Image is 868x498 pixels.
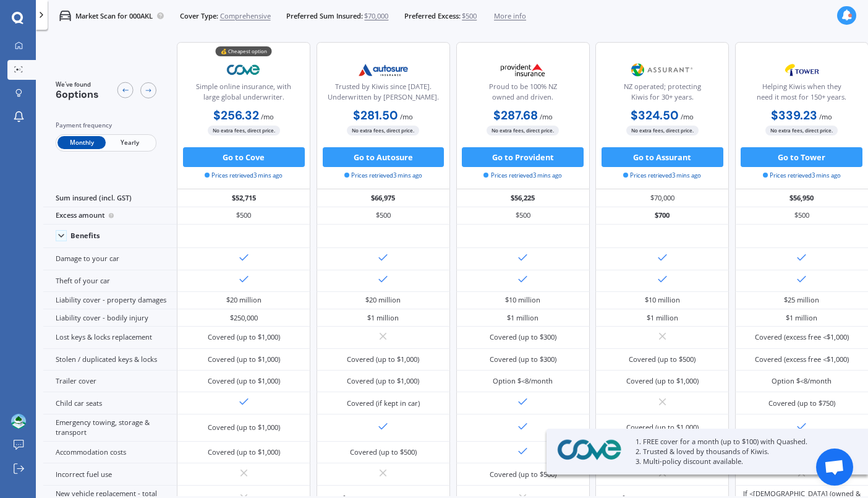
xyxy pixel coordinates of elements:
div: Covered (up to $750) [768,398,835,408]
div: $1 million [647,313,678,323]
div: Covered (up to $300) [490,354,556,364]
div: Covered (up to $500) [350,447,417,457]
span: No extra fees, direct price. [208,126,280,135]
div: Covered (if kept in car) [347,398,420,408]
div: Benefits [70,231,100,240]
b: $339.23 [771,108,817,123]
p: 1. FREE cover for a month (up to $100) with Quashed. [636,437,843,447]
span: $500 [462,11,477,21]
span: Prices retrieved 3 mins ago [623,171,701,180]
div: Covered (up to $1,000) [208,332,280,342]
span: Prices retrieved 3 mins ago [763,171,841,180]
div: Lost keys & locks replacement [43,327,177,348]
p: 2. Trusted & loved by thousands of Kiwis. [636,447,843,457]
div: Sum insured (incl. GST) [43,189,177,207]
b: $256.32 [213,108,259,123]
span: / mo [819,112,832,121]
div: Covered (up to $1,000) [626,423,699,432]
span: Comprehensive [220,11,271,21]
div: $70,000 [595,189,729,207]
button: Go to Autosure [323,147,445,167]
div: Damage to your car [43,248,177,270]
div: Covered (up to $1,000) [208,423,280,432]
span: No extra fees, direct price. [765,126,838,135]
div: Covered (up to $1,000) [626,376,699,386]
img: Provident.png [490,58,556,82]
div: $500 [177,207,310,225]
div: Covered (up to $500) [629,354,696,364]
span: Prices retrieved 3 mins ago [344,171,422,180]
span: Yearly [106,136,154,149]
div: Emergency towing, storage & transport [43,414,177,442]
div: $25 million [784,295,819,305]
div: $10 million [505,295,540,305]
span: More info [494,11,526,21]
img: Tower.webp [769,58,835,82]
div: $52,715 [177,189,310,207]
b: $287.68 [493,108,538,123]
div: Covered (up to $1,000) [208,447,280,457]
div: $66,975 [317,189,450,207]
div: Helping Kiwis when they need it most for 150+ years. [744,82,860,106]
img: car.f15378c7a67c060ca3f3.svg [59,10,71,22]
button: Go to Cove [183,147,305,167]
button: Go to Tower [741,147,862,167]
span: Monthly [57,136,106,149]
img: Assurant.png [629,58,695,82]
div: Proud to be 100% NZ owned and driven. [464,82,581,106]
div: $1 million [786,313,817,323]
div: Covered (excess free <$1,000) [755,332,849,342]
div: $20 million [226,295,262,305]
div: $56,225 [456,189,590,207]
div: Child car seats [43,392,177,414]
div: $700 [595,207,729,225]
div: Liability cover - bodily injury [43,309,177,327]
div: $500 [317,207,450,225]
p: 3. Multi-policy discount available. [636,457,843,466]
span: Prices retrieved 3 mins ago [205,171,283,180]
div: Trusted by Kiwis since [DATE]. Underwritten by [PERSON_NAME]. [325,82,441,106]
div: $250,000 [230,313,258,323]
span: We've found [56,80,99,89]
img: ACg8ocLzbRUZ3ZujsC25w_NhWn4XLAMKQv3uF2NmXC5njQZ6HKdhqCbL=s96-c [11,414,26,429]
img: Cove.webp [555,437,624,463]
div: $1 million [507,313,538,323]
p: Market Scan for 000AKL [75,11,153,21]
div: Accommodation costs [43,442,177,463]
div: $20 million [365,295,401,305]
span: Preferred Excess: [404,11,461,21]
div: Trailer cover [43,371,177,392]
b: $281.50 [353,108,398,123]
div: Covered (excess free <$1,000) [755,354,849,364]
button: Go to Assurant [602,147,723,167]
div: Covered (up to $1,000) [347,354,419,364]
span: Preferred Sum Insured: [286,11,363,21]
span: No extra fees, direct price. [347,126,419,135]
span: Prices retrieved 3 mins ago [483,171,561,180]
div: Theft of your car [43,270,177,292]
div: 💰 Cheapest option [216,46,272,56]
img: Cove.webp [211,58,277,82]
div: Covered (up to $1,000) [208,376,280,386]
div: Excess amount [43,207,177,225]
div: Option $<8/month [493,376,553,386]
div: Covered (up to $300) [490,332,556,342]
span: / mo [681,112,694,121]
span: No extra fees, direct price. [626,126,699,135]
span: / mo [540,112,553,121]
div: NZ operated; protecting Kiwis for 30+ years. [604,82,720,106]
span: / mo [400,112,413,121]
div: Liability cover - property damages [43,292,177,309]
span: No extra fees, direct price. [487,126,559,135]
span: $70,000 [364,11,388,21]
div: Covered (up to $500) [490,470,556,479]
div: $500 [456,207,590,225]
div: Covered (up to $1,000) [208,354,280,364]
div: Covered (up to $1,000) [347,376,419,386]
span: / mo [261,112,274,121]
div: $10 million [645,295,680,305]
div: Payment frequency [56,121,156,131]
div: Stolen / duplicated keys & locks [43,349,177,371]
span: Cover Type: [180,11,218,21]
b: $324.50 [631,108,679,123]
